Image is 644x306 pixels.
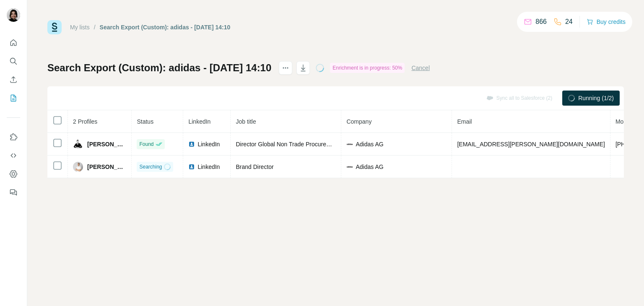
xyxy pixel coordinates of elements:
a: My lists [70,24,90,31]
img: Avatar [7,8,20,22]
img: Avatar [73,162,83,172]
span: LinkedIn [197,163,220,171]
span: Adidas AG [356,140,383,148]
button: Feedback [7,185,20,200]
span: [EMAIL_ADDRESS][PERSON_NAME][DOMAIN_NAME] [457,141,605,148]
li: / [94,23,96,31]
img: LinkedIn logo [188,141,195,148]
img: Avatar [73,139,83,149]
div: Enrichment is in progress: 50% [330,63,405,73]
button: Search [7,54,20,69]
span: LinkedIn [197,140,220,148]
img: Surfe Logo [47,20,62,34]
span: LinkedIn [188,118,210,125]
img: LinkedIn logo [188,163,195,170]
span: Email [457,118,472,125]
span: Adidas AG [356,163,383,171]
span: Mobile [615,118,633,125]
span: Company [346,118,371,125]
span: [PERSON_NAME] [87,163,126,171]
button: Use Surfe on LinkedIn [7,130,20,145]
button: My lists [7,91,20,106]
span: Director Global Non Trade Procurement - Category Lead Application Services [236,141,437,148]
button: actions [279,61,292,75]
button: Dashboard [7,166,20,182]
button: Buy credits [587,16,626,28]
span: Brand Director [236,163,273,170]
span: [PERSON_NAME] [87,140,126,148]
span: Searching [139,163,162,171]
div: Search Export (Custom): adidas - [DATE] 14:10 [100,23,231,31]
span: Found [139,140,153,148]
span: Job title [236,118,256,125]
span: 2 Profiles [73,118,97,125]
h1: Search Export (Custom): adidas - [DATE] 14:10 [47,61,271,75]
button: Enrich CSV [7,72,20,87]
p: 866 [535,17,547,27]
img: company-logo [346,141,353,148]
p: 24 [565,17,573,27]
button: Cancel [411,64,430,72]
img: company-logo [346,163,353,170]
button: Use Surfe API [7,148,20,163]
span: Running (1/2) [578,94,614,102]
span: Status [137,118,153,125]
button: Quick start [7,35,20,50]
